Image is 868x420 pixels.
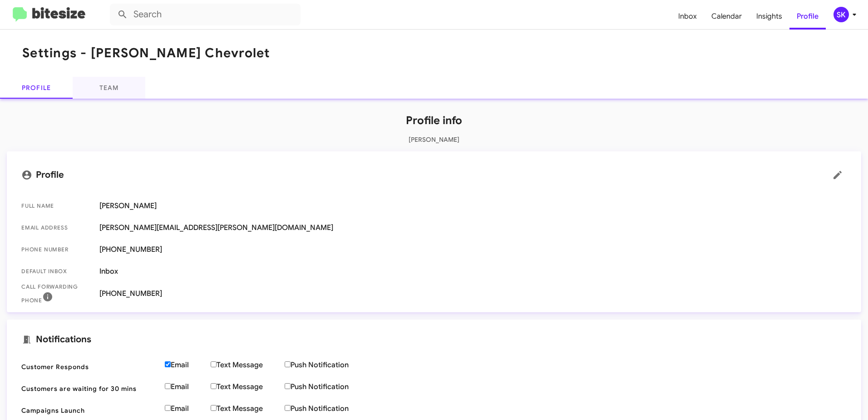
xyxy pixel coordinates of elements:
label: Text Message [211,404,285,413]
h1: Profile info [7,113,861,128]
span: Full Name [21,201,92,210]
label: Email [165,404,211,413]
input: Search [110,4,301,25]
span: Customer Responds [21,362,158,371]
label: Push Notification [285,382,370,391]
h1: Settings - [PERSON_NAME] Chevrolet [22,46,271,60]
label: Email [165,382,211,391]
input: Text Message [211,361,217,367]
span: Customers are waiting for 30 mins [21,384,158,393]
a: Calendar [704,3,749,30]
span: [PERSON_NAME][EMAIL_ADDRESS][PERSON_NAME][DOMAIN_NAME] [99,223,847,232]
button: SK [826,7,858,22]
input: Email [165,383,171,389]
label: Push Notification [285,404,370,413]
input: Push Notification [285,383,291,389]
label: Text Message [211,382,285,391]
span: Call Forwarding Phone [21,282,92,305]
span: [PHONE_NUMBER] [99,245,847,254]
a: Profile [789,3,826,30]
input: Email [165,405,171,411]
span: Email Address [21,223,92,232]
span: Default Inbox [21,267,92,276]
input: Push Notification [285,405,291,411]
mat-card-title: Notifications [21,334,847,345]
span: Phone number [21,245,92,254]
span: Campaigns Launch [21,406,158,415]
label: Push Notification [285,360,370,370]
div: SK [833,7,849,22]
mat-card-title: Profile [21,166,847,184]
p: [PERSON_NAME] [7,135,861,144]
input: Text Message [211,405,217,411]
span: [PERSON_NAME] [99,201,847,210]
a: Inbox [671,3,704,30]
label: Email [165,360,211,370]
input: Push Notification [285,361,291,367]
input: Text Message [211,383,217,389]
span: [PHONE_NUMBER] [99,289,847,298]
input: Email [165,361,171,367]
span: Inbox [99,267,847,276]
label: Text Message [211,360,285,370]
a: Insights [749,3,789,30]
a: Team [73,77,145,99]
